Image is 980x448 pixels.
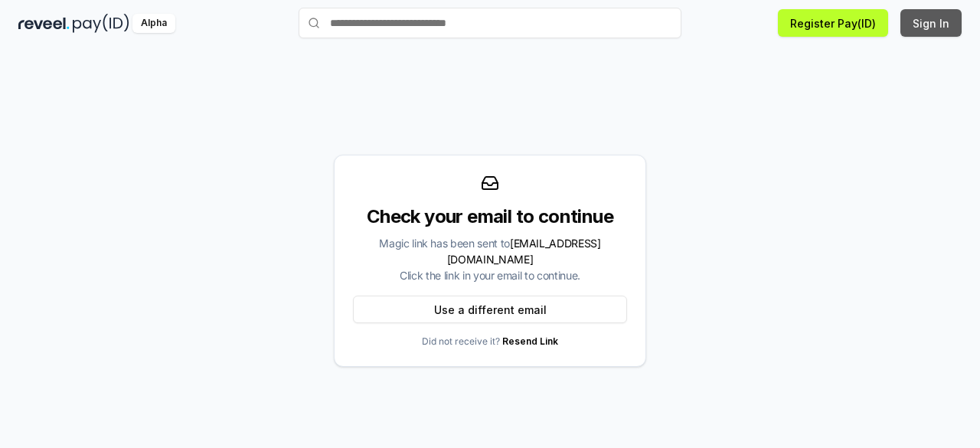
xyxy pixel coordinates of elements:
[422,335,558,348] p: Did not receive it?
[353,204,627,229] div: Check your email to continue
[132,14,175,33] div: Alpha
[900,9,962,37] button: Sign In
[353,296,627,323] button: Use a different email
[73,14,129,33] img: pay_id
[778,9,888,37] button: Register Pay(ID)
[353,235,627,283] div: Magic link has been sent to Click the link in your email to continue.
[502,335,558,347] a: Resend Link
[447,237,601,266] span: [EMAIL_ADDRESS][DOMAIN_NAME]
[18,14,70,33] img: reveel_dark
